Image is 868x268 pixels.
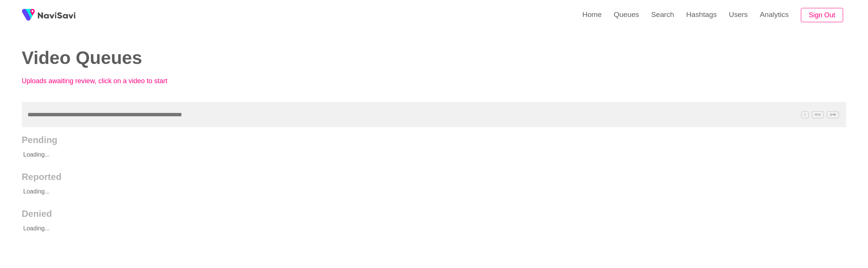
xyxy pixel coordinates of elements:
[38,11,75,19] img: fireSpot
[22,219,764,238] p: Loading...
[801,8,843,23] button: Sign Out
[19,6,38,24] img: fireSpot
[827,111,839,118] span: C^K
[22,135,846,145] h2: Pending
[801,111,809,118] span: /
[22,182,764,201] p: Loading...
[22,172,846,182] h2: Reported
[22,209,846,219] h2: Denied
[22,145,764,164] p: Loading...
[812,111,824,118] span: C^J
[22,77,188,85] p: Uploads awaiting review, click on a video to start
[22,48,423,68] h2: Video Queues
